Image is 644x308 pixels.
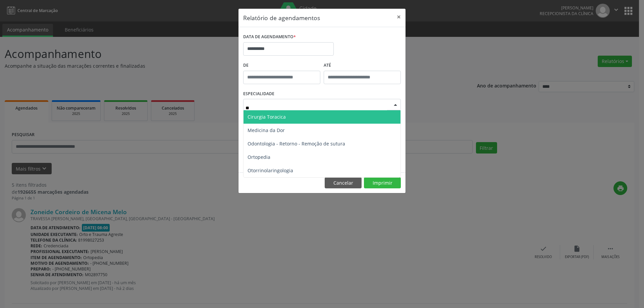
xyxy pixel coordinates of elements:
span: Ortopedia [248,154,270,160]
span: Otorrinolaringologia [248,167,293,174]
span: Medicina da Dor [248,127,285,133]
span: Odontologia - Retorno - Remoção de sutura [248,140,345,147]
label: ESPECIALIDADE [243,89,274,99]
button: Cancelar [325,177,362,189]
button: Imprimir [364,177,401,189]
span: Cirurgia Toracica [248,114,286,120]
label: De [243,60,320,71]
label: ATÉ [324,60,401,71]
button: Close [392,9,406,25]
h5: Relatório de agendamentos [243,13,320,22]
label: DATA DE AGENDAMENTO [243,32,296,42]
